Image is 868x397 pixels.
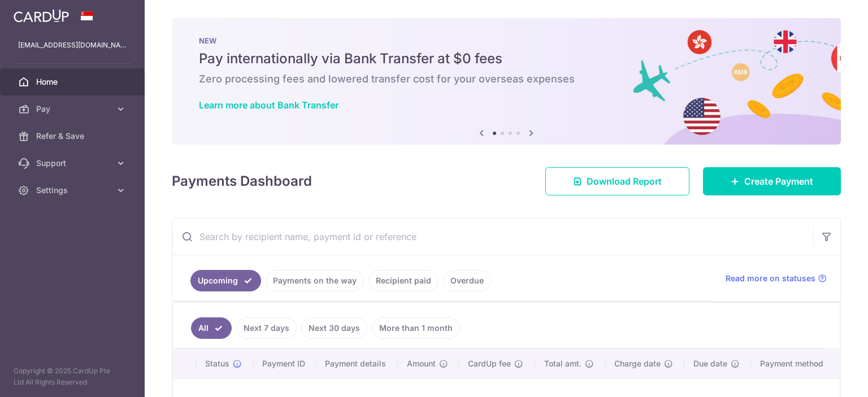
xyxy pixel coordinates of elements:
[199,72,814,86] h6: Zero processing fees and lowered transfer cost for your overseas expenses
[587,174,662,188] span: Download Report
[36,130,111,142] span: Refer & Save
[301,317,367,339] a: Next 30 days
[199,50,814,68] h5: Pay internationally via Bank Transfer at $0 fees
[36,76,111,88] span: Home
[744,174,813,188] span: Create Payment
[726,273,815,284] span: Read more on statuses
[407,358,436,369] span: Amount
[36,103,111,115] span: Pay
[703,167,841,195] a: Create Payment
[614,358,661,369] span: Charge date
[726,273,827,284] a: Read more on statuses
[443,270,491,291] a: Overdue
[372,317,460,339] a: More than 1 month
[316,349,398,378] th: Payment details
[199,36,814,45] p: NEW
[36,158,111,169] span: Support
[266,270,364,291] a: Payments on the way
[172,18,841,145] img: Bank transfer banner
[190,270,261,291] a: Upcoming
[468,358,511,369] span: CardUp fee
[253,349,316,378] th: Payment ID
[693,358,727,369] span: Due date
[545,167,689,195] a: Download Report
[368,270,439,291] a: Recipient paid
[751,349,840,378] th: Payment method
[172,171,312,191] h4: Payments Dashboard
[199,99,338,111] a: Learn more about Bank Transfer
[191,317,232,339] a: All
[544,358,581,369] span: Total amt.
[36,185,111,196] span: Settings
[205,358,229,369] span: Status
[236,317,297,339] a: Next 7 days
[172,219,813,255] input: Search by recipient name, payment id or reference
[18,40,127,51] p: [EMAIL_ADDRESS][DOMAIN_NAME]
[14,9,69,23] img: CardUp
